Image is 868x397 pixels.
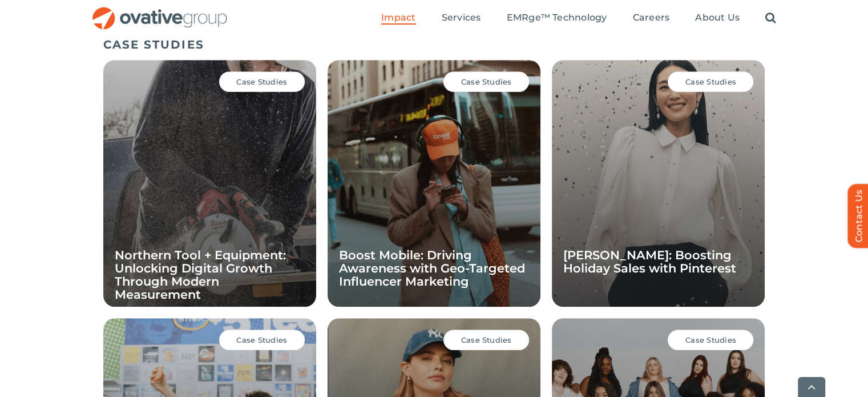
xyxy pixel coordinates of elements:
[695,12,740,25] a: About Us
[381,12,415,25] a: Impact
[442,12,481,25] a: Services
[103,38,765,51] h5: CASE STUDIES
[381,12,415,23] span: Impact
[91,6,228,17] a: OG_Full_horizontal_RGB
[563,248,736,275] a: [PERSON_NAME]: Boosting Holiday Sales with Pinterest
[115,248,286,302] a: Northern Tool + Equipment: Unlocking Digital Growth Through Modern Measurement
[506,12,607,23] span: EMRge™ Technology
[339,248,525,288] a: Boost Mobile: Driving Awareness with Geo-Targeted Influencer Marketing
[695,12,740,23] span: About Us
[765,12,776,25] a: Search
[633,12,670,23] span: Careers
[442,12,481,23] span: Services
[633,12,670,25] a: Careers
[506,12,607,25] a: EMRge™ Technology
